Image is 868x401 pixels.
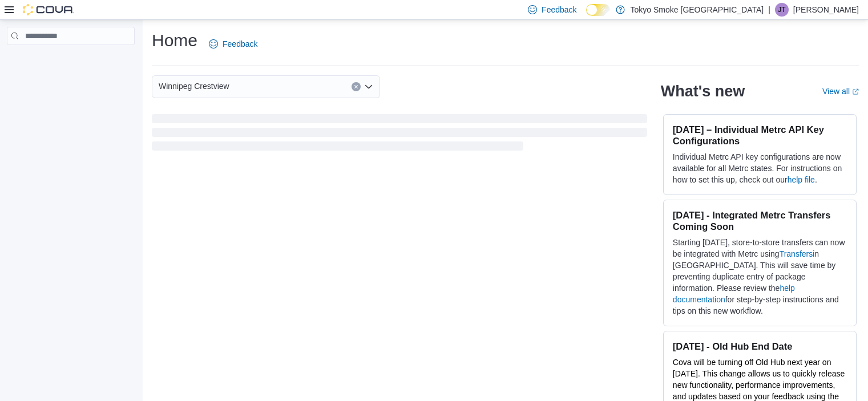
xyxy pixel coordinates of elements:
span: Loading [152,116,647,153]
img: Cova [23,4,74,15]
nav: Complex example [7,47,135,75]
p: [PERSON_NAME] [793,3,859,17]
a: Transfers [780,249,813,258]
a: Feedback [204,33,262,55]
span: Feedback [542,4,576,15]
p: Starting [DATE], store-to-store transfers can now be integrated with Metrc using in [GEOGRAPHIC_D... [673,237,847,317]
h3: [DATE] - Integrated Metrc Transfers Coming Soon [673,209,847,232]
h3: [DATE] – Individual Metrc API Key Configurations [673,124,847,147]
input: Dark Mode [586,4,610,16]
p: Tokyo Smoke [GEOGRAPHIC_DATA] [631,3,764,17]
p: | [768,3,770,17]
div: Jade Thiessen [775,3,789,17]
span: Feedback [223,38,257,50]
h3: [DATE] - Old Hub End Date [673,341,847,352]
button: Open list of options [364,82,373,91]
button: Clear input [352,82,361,91]
h2: What's new [661,82,745,100]
h1: Home [152,29,197,52]
a: help documentation [673,283,795,304]
span: Winnipeg Crestview [159,79,229,93]
svg: External link [852,88,859,95]
a: help file [788,175,815,184]
span: JT [778,3,785,17]
a: View allExternal link [822,87,859,96]
p: Individual Metrc API key configurations are now available for all Metrc states. For instructions ... [673,151,847,185]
